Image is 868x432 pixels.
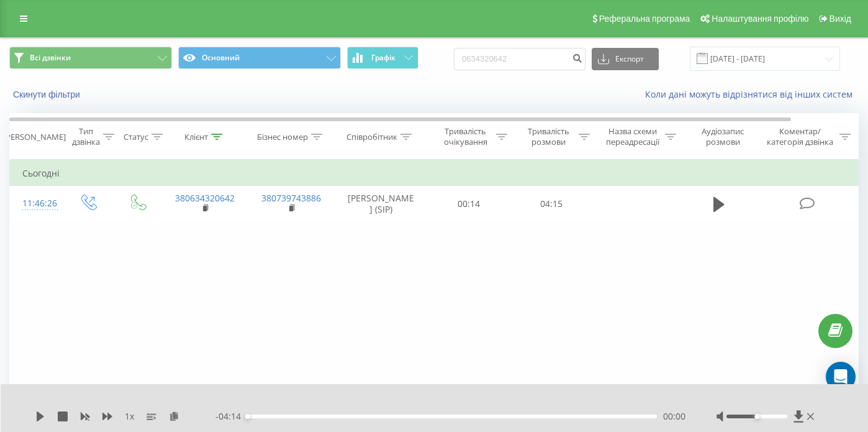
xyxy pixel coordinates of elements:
div: Accessibility label [245,414,250,419]
button: Основний [178,47,341,69]
div: Аудіозапис розмови [690,126,756,147]
span: Налаштування профілю [712,14,808,24]
a: 380634320642 [175,192,235,204]
div: 11:46:26 [22,191,50,216]
div: Назва схеми переадресації [604,126,662,147]
span: 00:00 [663,410,685,423]
a: 380739743886 [261,192,321,204]
div: Бізнес номер [257,132,308,142]
button: Експорт [592,48,659,70]
span: Вихід [830,14,851,24]
td: 00:14 [427,186,510,222]
button: Графік [347,47,418,69]
span: Всі дзвінки [30,53,71,63]
div: Тривалість розмови [522,126,576,147]
button: Скинути фільтри [9,89,86,100]
div: Співробітник [346,132,397,142]
td: 04:15 [510,186,592,222]
input: Пошук за номером [454,48,585,70]
td: [PERSON_NAME] (SIP) [335,186,427,222]
td: Сьогодні [10,161,859,186]
div: Статус [124,132,148,142]
div: Open Intercom Messenger [826,362,856,392]
a: Коли дані можуть відрізнятися вiд інших систем [645,88,859,100]
div: [PERSON_NAME] [3,132,66,142]
div: Тип дзвінка [72,126,100,147]
div: Клієнт [184,132,208,142]
div: Коментар/категорія дзвінка [764,126,836,147]
div: Accessibility label [754,414,759,419]
span: - 04:14 [215,410,247,423]
span: Графік [371,53,396,62]
span: 1 x [125,410,134,423]
button: Всі дзвінки [9,47,172,69]
span: Реферальна програма [599,14,690,24]
div: Тривалість очікування [438,126,493,147]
